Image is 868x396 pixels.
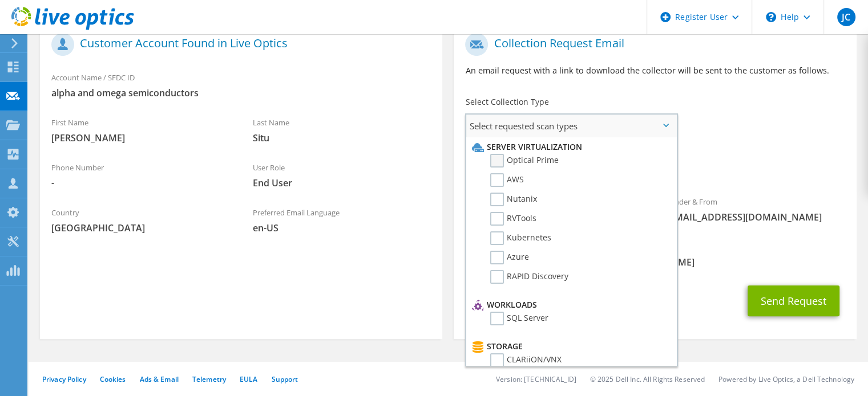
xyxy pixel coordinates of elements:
div: Country [40,201,241,240]
a: EULA [240,374,257,384]
p: An email request with a link to download the collector will be sent to the customer as follows. [465,64,845,77]
li: © 2025 Dell Inc. All Rights Reserved [590,374,705,384]
a: Ads & Email [140,374,179,384]
label: RVTools [490,212,536,226]
div: Phone Number [40,156,241,195]
span: - [51,177,230,189]
div: Requested Collections [454,142,856,184]
label: RAPID Discovery [490,270,568,284]
h1: Collection Request Email [465,33,839,56]
div: Last Name [241,111,443,150]
span: alpha and omega semiconductors [51,87,431,99]
span: [EMAIL_ADDRESS][DOMAIN_NAME] [667,211,845,223]
span: Situ [253,132,431,144]
span: [GEOGRAPHIC_DATA] [51,222,230,234]
a: Privacy Policy [42,374,86,384]
label: AWS [490,173,524,187]
li: Storage [469,340,671,353]
div: User Role [241,156,443,195]
a: Cookies [100,374,126,384]
li: Powered by Live Optics, a Dell Technology [718,374,854,384]
svg: \n [766,12,776,22]
li: Workloads [469,298,671,312]
div: First Name [40,111,241,150]
a: Support [271,374,298,384]
span: Select requested scan types [466,115,676,137]
a: Telemetry [192,374,226,384]
li: Version: [TECHNICAL_ID] [496,374,576,384]
h1: Customer Account Found in Live Optics [51,33,425,56]
div: Sender & From [655,190,857,229]
span: JC [837,8,855,26]
label: CLARiiON/VNX [490,353,562,367]
label: Select Collection Type [465,96,548,108]
span: en-US [253,222,431,234]
div: To [454,190,655,229]
button: Send Request [748,285,839,316]
li: Server Virtualization [469,140,671,154]
span: [PERSON_NAME] [51,132,230,144]
span: End User [253,177,431,189]
div: Preferred Email Language [241,201,443,240]
label: SQL Server [490,312,548,325]
label: Nutanix [490,193,537,206]
div: CC & Reply To [454,235,856,274]
div: Account Name / SFDC ID [40,66,442,105]
label: Optical Prime [490,154,559,168]
label: Azure [490,251,529,264]
label: Kubernetes [490,231,551,245]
